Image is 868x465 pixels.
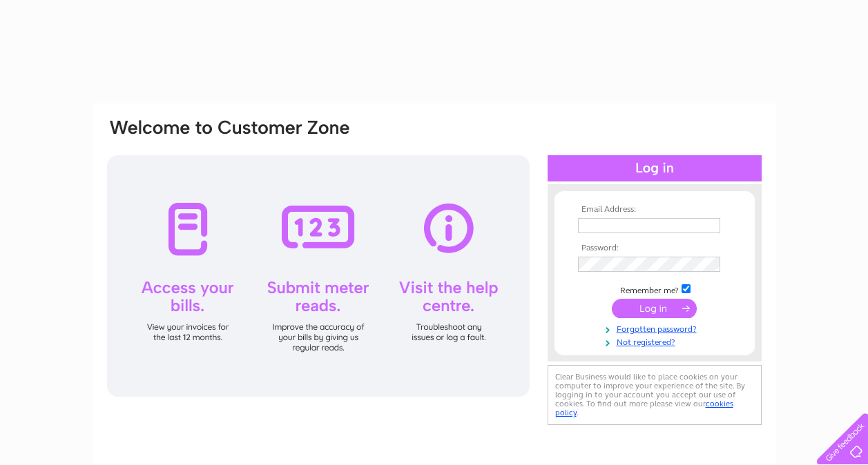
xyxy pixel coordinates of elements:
[578,321,735,335] a: Forgotten password?
[575,205,735,215] th: Email Address:
[575,282,735,296] td: Remember me?
[612,299,697,318] input: Submit
[575,244,735,253] th: Password:
[555,399,733,417] a: cookies policy
[548,365,762,425] div: Clear Business would like to place cookies on your computer to improve your experience of the sit...
[578,335,735,348] a: Not registered?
